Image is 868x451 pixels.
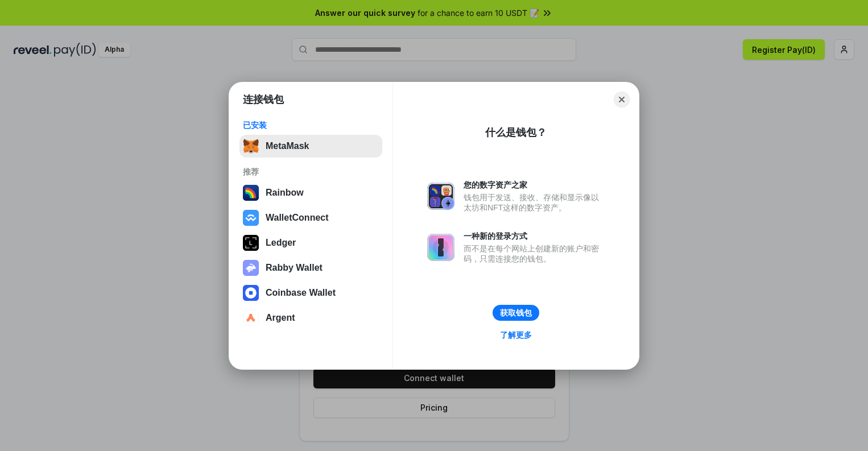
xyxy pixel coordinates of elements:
a: 了解更多 [493,328,539,342]
img: svg+xml,%3Csvg%20width%3D%2228%22%20height%3D%2228%22%20viewBox%3D%220%200%2028%2028%22%20fill%3D... [243,285,259,301]
img: svg+xml,%3Csvg%20xmlns%3D%22http%3A%2F%2Fwww.w3.org%2F2000%2Fsvg%22%20width%3D%2228%22%20height%3... [243,235,259,251]
div: 钱包用于发送、接收、存储和显示像以太坊和NFT这样的数字资产。 [464,192,605,213]
div: 了解更多 [500,330,532,340]
img: svg+xml,%3Csvg%20width%3D%22120%22%20height%3D%22120%22%20viewBox%3D%220%200%20120%20120%22%20fil... [243,185,259,201]
div: Rabby Wallet [266,263,323,273]
button: WalletConnect [239,206,382,229]
img: svg+xml,%3Csvg%20width%3D%2228%22%20height%3D%2228%22%20viewBox%3D%220%200%2028%2028%22%20fill%3D... [243,210,259,226]
button: Rabby Wallet [239,256,382,279]
div: Ledger [266,238,296,248]
img: svg+xml,%3Csvg%20width%3D%2228%22%20height%3D%2228%22%20viewBox%3D%220%200%2028%2028%22%20fill%3D... [243,310,259,326]
button: Close [614,92,630,107]
h1: 连接钱包 [243,93,284,106]
button: MetaMask [239,135,382,158]
div: WalletConnect [266,213,329,223]
div: 而不是在每个网站上创建新的账户和密码，只需连接您的钱包。 [464,243,605,264]
button: Argent [239,307,382,329]
button: Coinbase Wallet [239,282,382,304]
div: 推荐 [243,167,379,177]
img: svg+xml,%3Csvg%20fill%3D%22none%22%20height%3D%2233%22%20viewBox%3D%220%200%2035%2033%22%20width%... [243,138,259,154]
button: 获取钱包 [493,305,539,321]
div: Argent [266,313,295,323]
div: MetaMask [266,141,309,151]
div: 获取钱包 [500,308,532,318]
button: Rainbow [239,181,382,204]
div: 什么是钱包？ [485,126,547,139]
img: svg+xml,%3Csvg%20xmlns%3D%22http%3A%2F%2Fwww.w3.org%2F2000%2Fsvg%22%20fill%3D%22none%22%20viewBox... [243,260,259,276]
img: svg+xml,%3Csvg%20xmlns%3D%22http%3A%2F%2Fwww.w3.org%2F2000%2Fsvg%22%20fill%3D%22none%22%20viewBox... [427,234,454,261]
div: 一种新的登录方式 [464,231,605,241]
div: 您的数字资产之家 [464,180,605,190]
div: 已安装 [243,120,379,130]
div: Rainbow [266,188,304,198]
button: Ledger [239,231,382,254]
div: Coinbase Wallet [266,288,336,298]
img: svg+xml,%3Csvg%20xmlns%3D%22http%3A%2F%2Fwww.w3.org%2F2000%2Fsvg%22%20fill%3D%22none%22%20viewBox... [427,183,454,210]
